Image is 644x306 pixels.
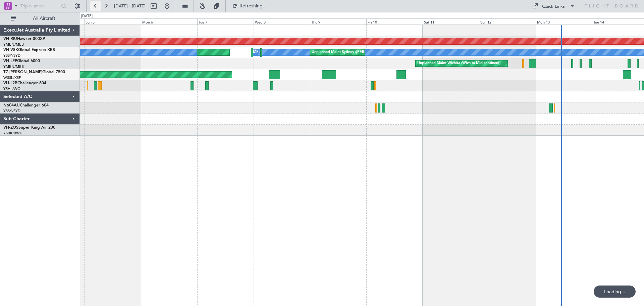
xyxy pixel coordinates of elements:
[3,59,17,63] span: VH-LEP
[141,18,197,25] div: Mon 6
[3,70,65,74] a: T7-[PERSON_NAME]Global 7500
[81,13,93,19] div: [DATE]
[3,126,18,130] span: VH-ZOS
[312,47,394,57] div: Unplanned Maint Sydney ([PERSON_NAME] Intl)
[3,131,22,136] a: YSBK/BWU
[239,4,267,8] span: Refreshing...
[417,58,500,69] div: Unplanned Maint Wichita (Wichita Mid-continent)
[17,16,71,21] span: All Aircraft
[3,86,22,91] a: YSHL/WOL
[310,18,366,25] div: Thu 9
[253,47,261,57] div: MEL
[3,103,49,107] a: N604AUChallenger 604
[7,13,73,24] button: All Aircraft
[254,18,310,25] div: Wed 8
[594,286,636,298] div: Loading...
[197,18,254,25] div: Tue 7
[3,48,55,52] a: VH-VSKGlobal Express XRS
[536,18,592,25] div: Mon 13
[3,48,18,52] span: VH-VSK
[366,18,423,25] div: Fri 10
[3,75,21,80] a: WSSL/XSP
[3,37,45,41] a: VH-RIUHawker 800XP
[84,18,141,25] div: Sun 5
[529,1,578,11] button: Quick Links
[3,37,17,41] span: VH-RIU
[3,70,42,74] span: T7-[PERSON_NAME]
[542,3,565,10] div: Quick Links
[3,42,24,47] a: YMEN/MEB
[3,81,17,85] span: VH-L2B
[114,3,146,9] span: [DATE] - [DATE]
[3,108,20,114] a: YSSY/SYD
[423,18,479,25] div: Sat 11
[3,81,46,85] a: VH-L2BChallenger 604
[3,53,20,58] a: YSSY/SYD
[3,103,20,107] span: N604AU
[20,1,59,11] input: Trip Number
[3,64,24,69] a: YMEN/MEB
[3,59,40,63] a: VH-LEPGlobal 6000
[479,18,535,25] div: Sun 12
[3,126,55,130] a: VH-ZOSSuper King Air 200
[229,1,269,11] button: Refreshing...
